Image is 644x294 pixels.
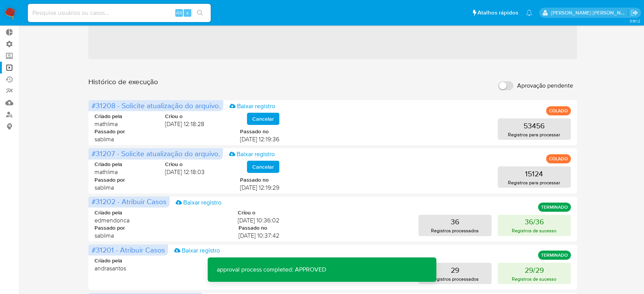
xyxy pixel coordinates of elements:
a: Notificações [526,10,532,16]
button: search-icon [192,8,208,18]
input: Pesquise usuários ou casos... [28,8,211,18]
span: 3.161.2 [629,18,640,24]
span: s [186,9,189,16]
a: Sair [630,9,638,17]
p: sabrina.lima@mercadopago.com.br [551,9,628,16]
span: Alt [176,9,182,16]
span: Atalhos rápidos [477,9,518,17]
